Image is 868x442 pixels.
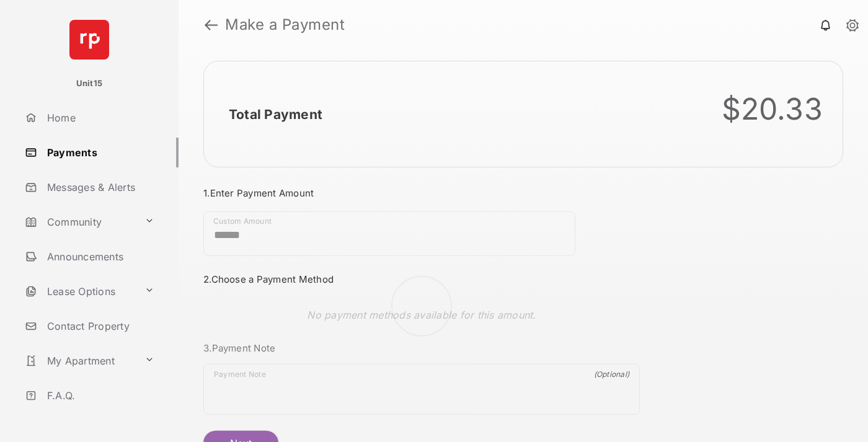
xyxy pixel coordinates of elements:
[20,242,179,272] a: Announcements
[225,17,345,32] strong: Make a Payment
[20,346,139,376] a: My Apartment
[20,103,179,133] a: Home
[20,207,139,237] a: Community
[722,91,823,127] div: $20.33
[20,381,179,410] a: F.A.Q.
[20,311,179,341] a: Contact Property
[69,20,109,60] img: svg+xml;base64,PHN2ZyB4bWxucz0iaHR0cDovL3d3dy53My5vcmcvMjAwMC9zdmciIHdpZHRoPSI2NCIgaGVpZ2h0PSI2NC...
[229,107,322,122] h2: Total Payment
[76,77,103,90] p: Unit15
[203,273,640,285] h3: 2. Choose a Payment Method
[20,138,179,167] a: Payments
[20,172,179,202] a: Messages & Alerts
[203,342,640,354] h3: 3. Payment Note
[20,276,139,306] a: Lease Options
[203,187,640,199] h3: 1. Enter Payment Amount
